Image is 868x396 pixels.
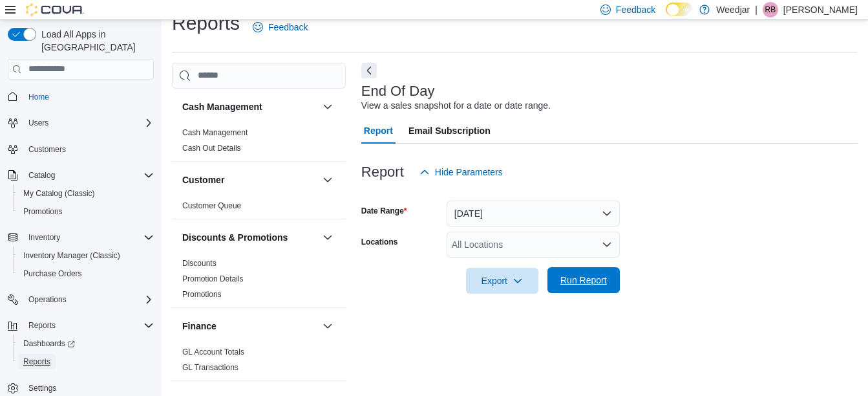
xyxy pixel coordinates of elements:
[361,99,551,113] div: View a sales snapshot for a date or date range.
[18,186,100,201] a: My Catalog (Classic)
[182,258,217,269] span: Discounts
[361,206,407,216] label: Date Range
[18,336,80,351] a: Dashboards
[182,274,244,283] a: Promotion Details
[320,230,335,245] button: Discounts & Promotions
[182,201,241,211] span: Customer Queue
[602,239,612,250] button: Open list of options
[560,274,607,287] span: Run Report
[28,320,56,331] span: Reports
[23,230,154,245] span: Inventory
[18,204,68,219] a: Promotions
[182,362,238,373] span: GL Transactions
[23,115,154,131] span: Users
[268,21,308,34] span: Feedback
[320,99,335,115] button: Cash Management
[18,354,56,369] a: Reports
[23,89,154,105] span: Home
[182,173,224,186] h3: Customer
[182,274,244,284] span: Promotion Details
[13,203,159,221] button: Promotions
[23,318,61,333] button: Reports
[361,63,377,78] button: Next
[182,231,288,244] h3: Discounts & Promotions
[23,292,154,307] span: Operations
[23,141,154,157] span: Customers
[23,89,54,105] a: Home
[765,2,776,17] span: RB
[18,186,154,201] span: My Catalog (Classic)
[18,266,87,281] a: Purchase Orders
[616,3,655,16] span: Feedback
[28,118,48,128] span: Users
[18,266,154,281] span: Purchase Orders
[23,292,72,307] button: Operations
[13,184,159,203] button: My Catalog (Classic)
[172,256,346,307] div: Discounts & Promotions
[23,168,60,183] button: Catalog
[13,265,159,283] button: Purchase Orders
[3,114,159,132] button: Users
[182,363,238,372] a: GL Transactions
[18,248,154,263] span: Inventory Manager (Classic)
[3,166,159,184] button: Catalog
[182,320,317,333] button: Finance
[182,320,217,333] h3: Finance
[18,336,154,351] span: Dashboards
[23,168,154,183] span: Catalog
[755,2,757,17] p: |
[23,357,50,367] span: Reports
[447,201,620,226] button: [DATE]
[18,248,125,263] a: Inventory Manager (Classic)
[13,353,159,371] button: Reports
[182,347,244,357] a: GL Account Totals
[466,268,538,294] button: Export
[666,3,693,16] input: Dark Mode
[3,316,159,335] button: Reports
[28,92,49,102] span: Home
[172,344,346,380] div: Finance
[716,2,750,17] p: Weedjar
[763,2,778,17] div: Rose Bourgault
[23,338,75,349] span: Dashboards
[28,170,55,181] span: Catalog
[182,100,262,113] h3: Cash Management
[18,354,154,369] span: Reports
[23,250,120,261] span: Inventory Manager (Classic)
[474,268,531,294] span: Export
[28,294,67,305] span: Operations
[182,259,217,268] a: Discounts
[13,335,159,353] a: Dashboards
[26,3,84,16] img: Cova
[364,118,393,144] span: Report
[414,159,508,185] button: Hide Parameters
[23,380,154,396] span: Settings
[23,380,61,396] a: Settings
[13,247,159,265] button: Inventory Manager (Classic)
[28,232,60,243] span: Inventory
[23,206,63,217] span: Promotions
[23,115,54,131] button: Users
[23,142,71,157] a: Customers
[248,14,313,40] a: Feedback
[361,83,435,99] h3: End Of Day
[182,100,317,113] button: Cash Management
[36,28,154,54] span: Load All Apps in [GEOGRAPHIC_DATA]
[182,173,317,186] button: Customer
[182,290,222,299] a: Promotions
[3,291,159,309] button: Operations
[182,144,241,153] a: Cash Out Details
[361,237,398,247] label: Locations
[320,172,335,188] button: Customer
[23,230,65,245] button: Inventory
[18,204,154,219] span: Promotions
[3,228,159,247] button: Inventory
[172,125,346,161] div: Cash Management
[666,16,666,17] span: Dark Mode
[3,140,159,159] button: Customers
[182,127,248,138] span: Cash Management
[28,144,66,155] span: Customers
[408,118,491,144] span: Email Subscription
[320,318,335,334] button: Finance
[23,269,82,279] span: Purchase Orders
